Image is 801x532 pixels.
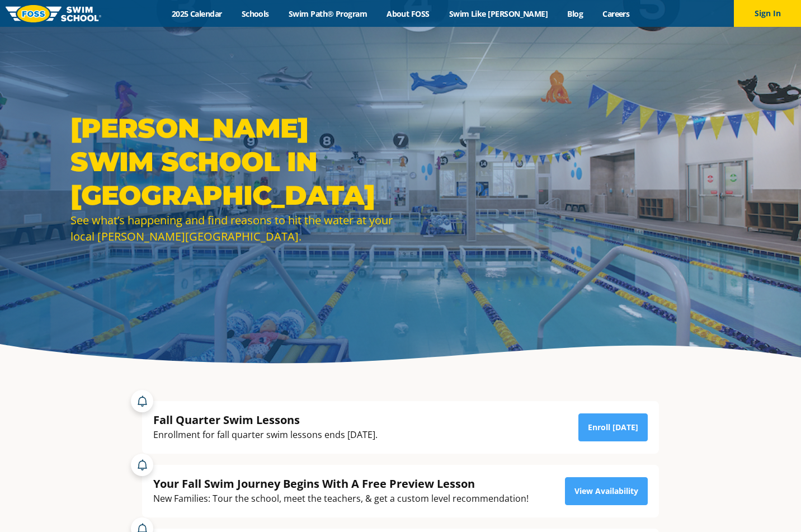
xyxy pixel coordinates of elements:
div: Your Fall Swim Journey Begins With A Free Preview Lesson [153,476,529,491]
a: Schools [232,8,279,19]
a: Careers [593,8,639,19]
a: View Availability [565,477,648,505]
div: New Families: Tour the school, meet the teachers, & get a custom level recommendation! [153,491,529,506]
img: FOSS Swim School Logo [6,5,101,22]
a: Swim Path® Program [279,8,376,19]
a: Enroll [DATE] [578,413,648,441]
a: Swim Like [PERSON_NAME] [439,8,558,19]
a: 2025 Calendar [162,8,232,19]
div: Enrollment for fall quarter swim lessons ends [DATE]. [153,427,378,442]
a: About FOSS [377,8,440,19]
div: See what’s happening and find reasons to hit the water at your local [PERSON_NAME][GEOGRAPHIC_DATA]. [70,212,395,244]
div: Fall Quarter Swim Lessons [153,412,378,427]
a: Blog [558,8,593,19]
h1: [PERSON_NAME] Swim School in [GEOGRAPHIC_DATA] [70,111,395,212]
